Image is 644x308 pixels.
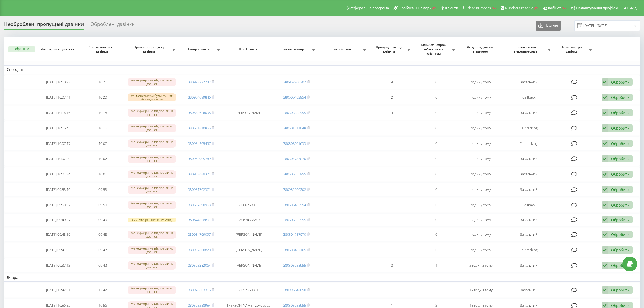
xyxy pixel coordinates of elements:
td: годину тому [459,121,503,135]
span: Пропущених від клієнта [372,45,407,53]
span: Clear numbers [467,6,491,10]
div: Менеджери не відповіли на дзвінок [128,185,176,194]
span: Вихід [627,6,637,10]
a: 380505382064 [188,263,211,268]
div: Обробити [611,303,630,308]
td: 10:18 [80,106,125,120]
td: Загальний [503,152,554,166]
button: Експорт [536,21,561,31]
a: 380501511648 [283,126,306,130]
td: годину тому [459,136,503,151]
td: Загальний [503,167,554,181]
a: 380995647050 [283,287,306,292]
td: [DATE] 10:02:50 [36,152,81,166]
a: 380506483954 [283,202,306,207]
td: 1 [370,121,414,135]
td: Загальний [503,283,554,297]
div: Скинуто раніше 10 секунд [128,218,176,222]
td: 0 [414,228,459,242]
span: Коментар до дзвінка [557,45,588,53]
a: 380993777242 [188,80,211,84]
td: Загальний [503,75,554,89]
td: 10:07 [80,136,125,151]
a: 380505055955 [283,263,306,268]
div: Обробити [611,217,630,222]
td: годину тому [459,75,503,89]
div: Обробити [611,126,630,131]
span: ПІБ Клієнта [228,47,269,51]
div: Обробити [611,80,630,85]
div: Обробити [611,247,630,253]
td: Загальний [503,213,554,227]
div: Усі менеджери були зайняті або недоступні [128,93,176,101]
a: 380954205497 [188,141,211,146]
td: 1 [370,182,414,197]
div: Менеджери не відповіли на дзвінок [128,170,176,178]
span: Numbers reserve [505,6,533,10]
td: [DATE] 10:16:45 [36,121,81,135]
span: Клієнти [445,6,458,10]
span: Час першого дзвінка [41,47,76,51]
a: 380962905769 [188,156,211,161]
span: Номер клієнта [182,47,216,51]
td: [DATE] 10:16:16 [36,106,81,120]
div: Оброблені дзвінки [90,21,135,30]
a: 380503487165 [283,247,306,252]
td: [DATE] 09:49:07 [36,213,81,227]
td: Загальний [503,258,554,273]
td: 1 [370,136,414,151]
td: Calltracking [503,243,554,257]
td: Вчора [4,274,640,282]
div: Менеджери не відповіли на дзвінок [128,155,176,163]
td: 09:42 [80,258,125,273]
span: Назва схеми переадресації [506,45,546,53]
span: Налаштування профілю [576,6,618,10]
td: 0 [414,75,459,89]
div: Обробити [611,263,630,268]
td: 1 [370,228,414,242]
td: 17:42 [80,283,125,297]
td: Calltracking [503,121,554,135]
td: годину тому [459,213,503,227]
td: [PERSON_NAME] [223,258,274,273]
td: [PERSON_NAME] [223,106,274,120]
a: 380667690953 [188,202,211,207]
td: 09:53 [80,182,125,197]
button: Обрати всі [8,46,35,52]
td: 380674358607 [223,213,274,227]
span: Проблемні номери [399,6,431,10]
td: 0 [414,106,459,120]
div: Менеджери не відповіли на дзвінок [128,261,176,269]
td: 1 [370,198,414,212]
a: 380954699846 [188,95,211,100]
td: 0 [414,198,459,212]
td: 09:47 [80,243,125,257]
td: 0 [414,213,459,227]
div: Необроблені пропущені дзвінки [4,21,84,30]
td: 1 [370,283,414,297]
a: 380506483954 [283,95,306,100]
td: 10:20 [80,90,125,104]
td: [DATE] 09:37:13 [36,258,81,273]
td: годину тому [459,198,503,212]
td: 10:02 [80,152,125,166]
span: Причина пропуску дзвінка [128,45,171,53]
td: Callback [503,90,554,104]
td: [DATE] 17:42:31 [36,283,81,297]
a: 380984709097 [188,232,211,237]
a: 380505055955 [283,303,306,308]
a: 380505258954 [188,303,211,308]
td: годину тому [459,152,503,166]
td: 10:21 [80,75,125,89]
td: 0 [414,90,459,104]
td: 09:48 [80,228,125,242]
td: 4 [370,75,414,89]
td: годину тому [459,167,503,181]
div: Обробити [611,95,630,100]
a: 380952600820 [188,247,211,252]
div: Обробити [611,287,630,293]
td: 1 [370,213,414,227]
div: Обробити [611,232,630,237]
td: Calltracking [503,136,554,151]
td: [DATE] 10:07:17 [36,136,81,151]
